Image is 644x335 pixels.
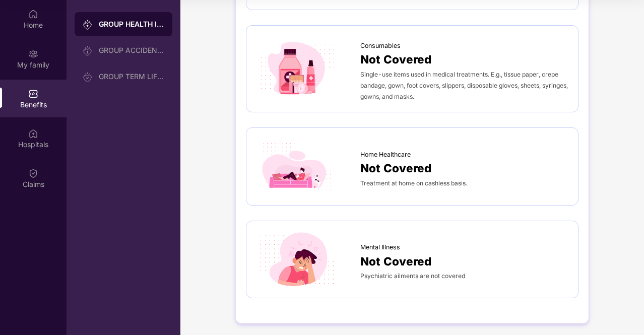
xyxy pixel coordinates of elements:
[360,71,568,100] span: Single-use items used in medical treatments. E.g., tissue paper, crepe bandage, gown, foot covers...
[360,242,400,252] span: Mental Illness
[360,272,465,280] span: Psychiatric ailments are not covered
[256,231,338,288] img: icon
[99,19,164,29] div: GROUP HEALTH INSURANCE
[28,9,38,19] img: svg+xml;base64,PHN2ZyBpZD0iSG9tZSIgeG1sbnM9Imh0dHA6Ly93d3cudzMub3JnLzIwMDAvc3ZnIiB3aWR0aD0iMjAiIG...
[28,168,38,178] img: svg+xml;base64,PHN2ZyBpZD0iQ2xhaW0iIHhtbG5zPSJodHRwOi8vd3d3LnczLm9yZy8yMDAwL3N2ZyIgd2lkdGg9IjIwIi...
[99,46,164,54] div: GROUP ACCIDENTAL INSURANCE
[256,40,338,97] img: icon
[360,50,431,68] span: Not Covered
[28,128,38,139] img: svg+xml;base64,PHN2ZyBpZD0iSG9zcGl0YWxzIiB4bWxucz0iaHR0cDovL3d3dy53My5vcmcvMjAwMC9zdmciIHdpZHRoPS...
[256,138,338,195] img: icon
[360,179,467,187] span: Treatment at home on cashless basis.
[83,46,93,56] img: svg+xml;base64,PHN2ZyB3aWR0aD0iMjAiIGhlaWdodD0iMjAiIHZpZXdCb3g9IjAgMCAyMCAyMCIgZmlsbD0ibm9uZSIgeG...
[83,72,93,82] img: svg+xml;base64,PHN2ZyB3aWR0aD0iMjAiIGhlaWdodD0iMjAiIHZpZXdCb3g9IjAgMCAyMCAyMCIgZmlsbD0ibm9uZSIgeG...
[360,41,401,51] span: Consumables
[360,159,431,177] span: Not Covered
[360,252,431,270] span: Not Covered
[99,73,164,81] div: GROUP TERM LIFE INSURANCE
[28,49,38,59] img: svg+xml;base64,PHN2ZyB3aWR0aD0iMjAiIGhlaWdodD0iMjAiIHZpZXdCb3g9IjAgMCAyMCAyMCIgZmlsbD0ibm9uZSIgeG...
[28,89,38,99] img: svg+xml;base64,PHN2ZyBpZD0iQmVuZWZpdHMiIHhtbG5zPSJodHRwOi8vd3d3LnczLm9yZy8yMDAwL3N2ZyIgd2lkdGg9Ij...
[83,20,93,30] img: svg+xml;base64,PHN2ZyB3aWR0aD0iMjAiIGhlaWdodD0iMjAiIHZpZXdCb3g9IjAgMCAyMCAyMCIgZmlsbD0ibm9uZSIgeG...
[360,150,411,160] span: Home Healthcare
